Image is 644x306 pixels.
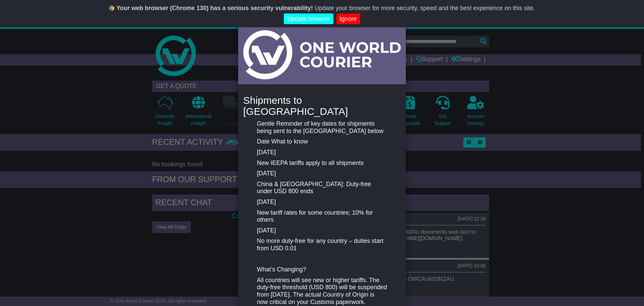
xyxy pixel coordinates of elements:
img: Light [243,30,401,79]
p: New tariff rates for some countries; 10% for others [257,209,387,224]
p: All countries will see new or higher tariffs. The duty-free threshold (USD 800) will be suspended... [257,277,387,306]
p: What’s Changing? [257,266,387,273]
p: Gentle Reminder of key dates for shipments being sent to the [GEOGRAPHIC_DATA] below [257,120,387,135]
span: Update your browser for more security, speed and the best experience on this site. [315,5,535,11]
p: [DATE] [257,199,387,206]
p: Date What to know [257,138,387,145]
p: [DATE] [257,149,387,156]
p: New IEEPA tariffs apply to all shipments [257,160,387,167]
h4: Shipments to [GEOGRAPHIC_DATA] [243,95,401,117]
a: Ignore [336,13,360,25]
a: Update browser [284,13,333,25]
p: [DATE] [257,227,387,234]
b: Your web browser (Chrome 130) has a serious security vulnerability! [116,5,313,11]
p: [DATE] [257,170,387,177]
p: No more duty-free for any country – duties start from USD 0.01 [257,237,387,252]
p: China & [GEOGRAPHIC_DATA]: Duty-free under USD 800 ends [257,181,387,195]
